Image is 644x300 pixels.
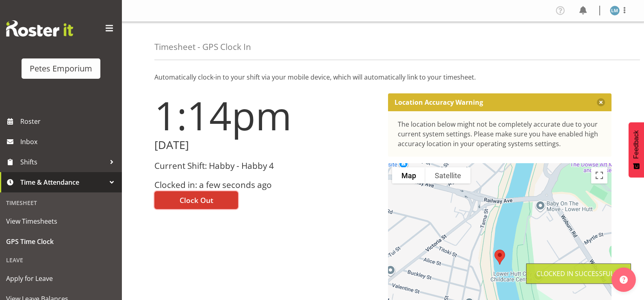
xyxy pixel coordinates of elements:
[154,180,378,190] h3: Clocked in: a few seconds ago
[2,231,120,252] a: GPS Time Clock
[425,167,471,183] button: Show satellite imagery
[154,139,378,151] h2: [DATE]
[20,176,106,188] span: Time & Attendance
[591,167,607,183] button: Toggle fullscreen view
[6,235,116,248] span: GPS Time Clock
[2,252,120,268] div: Leave
[154,42,251,52] h4: Timesheet - GPS Clock In
[20,115,118,127] span: Roster
[392,167,425,183] button: Show street map
[20,156,106,168] span: Shifts
[2,268,120,289] a: Apply for Leave
[2,211,120,231] a: View Timesheets
[620,276,628,284] img: help-xxl-2.png
[30,63,92,75] div: Petes Emporium
[154,93,378,137] h1: 1:14pm
[154,161,378,171] h3: Current Shift: Habby - Habby 4
[597,98,605,106] button: Close message
[180,195,213,205] span: Clock Out
[6,215,116,227] span: View Timesheets
[395,98,483,106] p: Location Accuracy Warning
[610,6,620,15] img: lianne-morete5410.jpg
[629,122,644,177] button: Feedback - Show survey
[6,20,73,37] img: Rosterit website logo
[398,119,602,149] div: The location below might not be completely accurate due to your current system settings. Please m...
[20,136,118,148] span: Inbox
[154,191,238,209] button: Clock Out
[2,194,120,211] div: Timesheet
[633,130,640,159] span: Feedback
[536,269,621,278] div: Clocked in Successfully
[6,272,116,285] span: Apply for Leave
[154,72,611,82] p: Automatically clock-in to your shift via your mobile device, which will automatically link to you...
